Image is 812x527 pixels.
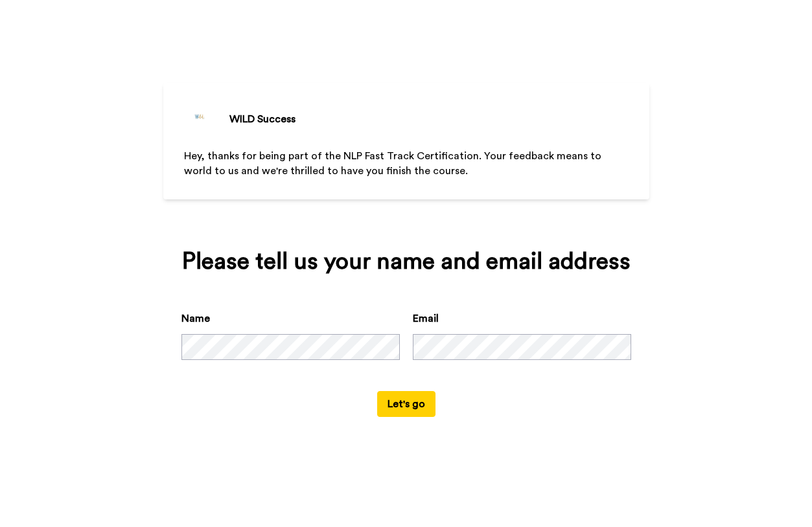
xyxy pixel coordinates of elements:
button: Let's go [377,391,435,417]
label: Email [413,311,439,326]
label: Name [181,311,210,326]
span: Hey, thanks for being part of the NLP Fast Track Certification. Your feedback means to world to u... [184,151,604,176]
div: WILD Success [229,111,296,127]
div: Please tell us your name and email address [181,249,631,275]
